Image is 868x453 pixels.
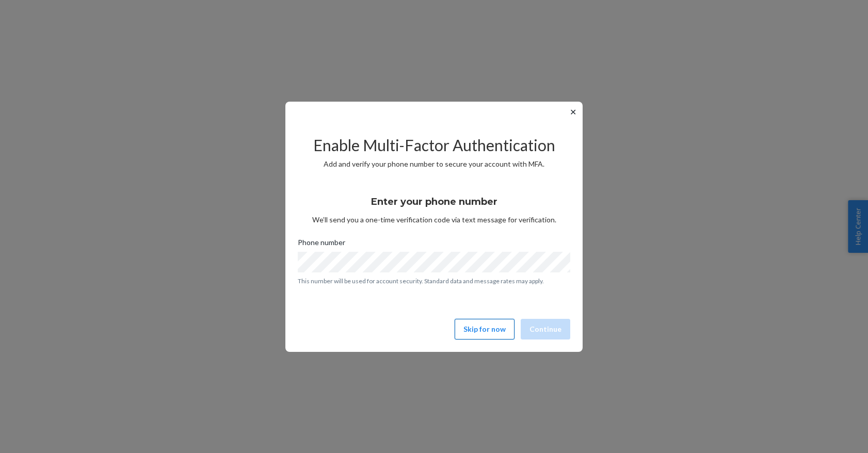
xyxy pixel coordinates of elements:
p: Add and verify your phone number to secure your account with MFA. [298,159,570,169]
button: Continue [521,319,570,339]
span: Phone number [298,237,345,252]
button: ✕ [568,106,578,118]
button: Skip for now [455,319,515,339]
div: We’ll send you a one-time verification code via text message for verification. [298,187,570,225]
p: This number will be used for account security. Standard data and message rates may apply. [298,277,570,285]
h2: Enable Multi-Factor Authentication [298,137,570,154]
h3: Enter your phone number [371,195,497,208]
